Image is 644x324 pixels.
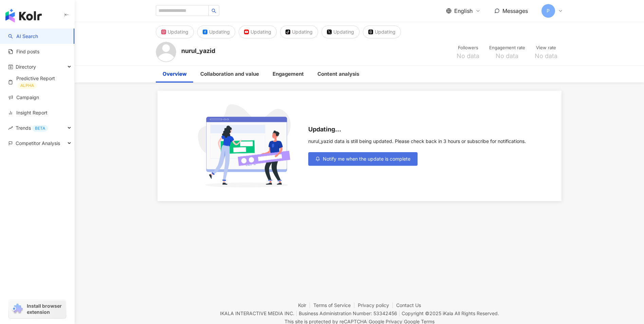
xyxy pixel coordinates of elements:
img: chrome extension [11,304,24,314]
span: rise [8,126,13,130]
button: Notify me when the update is complete [308,152,418,166]
a: Campaign [8,94,39,101]
span: English [454,7,473,15]
div: Updating [251,27,271,37]
span: Directory [16,59,36,74]
a: searchAI Search [8,33,38,40]
img: subscribe cta [193,104,300,187]
span: No data [496,53,518,59]
div: nurul_yazid [181,47,215,55]
span: | [399,310,400,316]
span: Install browser extension [27,303,64,315]
div: Updating [168,27,188,37]
div: Updating... [308,126,526,133]
div: nurul_yazid data is still being updated. Please check back in 3 hours or subscribe for notificati... [308,139,526,144]
div: Engagement rate [489,44,525,51]
div: Updating [375,27,395,37]
span: Notify me when the update is complete [323,156,410,162]
div: Business Administration Number: 53342456 [299,310,397,316]
a: Insight Report [8,109,48,116]
button: Updating [280,25,318,38]
div: IKALA INTERACTIVE MEDIA INC. [220,310,294,316]
div: Updating [209,27,230,37]
div: Followers [455,44,481,51]
button: Updating [363,25,401,38]
a: Privacy policy [358,302,396,308]
span: search [211,8,216,13]
div: Collaboration and value [200,70,259,78]
button: Updating [197,25,235,38]
div: Copyright © 2025 All Rights Reserved. [402,310,499,316]
div: Updating [333,27,354,37]
a: Predictive ReportALPHA [8,75,69,89]
div: BETA [32,125,48,132]
span: Trends [16,120,48,136]
a: chrome extensionInstall browser extension [9,300,66,318]
span: | [296,310,297,316]
div: Content analysis [317,70,359,78]
span: No data [535,53,557,59]
div: View rate [533,44,559,51]
a: Contact Us [396,302,421,308]
button: Updating [239,25,277,38]
img: KOL Avatar [156,42,176,62]
a: Find posts [8,48,39,55]
div: Updating [292,27,313,37]
span: No data [457,53,479,59]
div: Engagement [273,70,304,78]
button: Updating [156,25,194,38]
div: Overview [163,70,187,78]
a: iKala [443,310,453,316]
span: Messages [502,7,528,14]
img: logo [5,9,42,22]
a: Terms of Service [313,302,358,308]
button: Updating [321,25,360,38]
span: P [547,7,550,15]
span: Competitor Analysis [16,136,60,151]
a: Kolr [298,302,313,308]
